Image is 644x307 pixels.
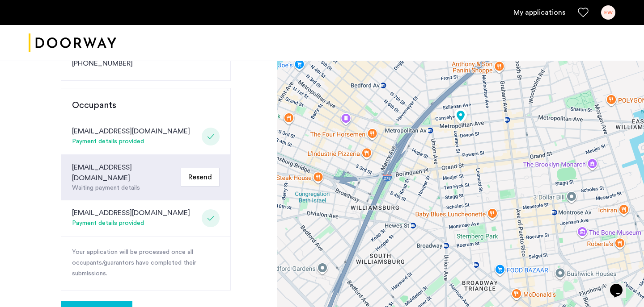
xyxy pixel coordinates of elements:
a: [PHONE_NUMBER] [72,58,133,69]
p: Your application will be processed once all occupants/guarantors have completed their submissions. [72,247,220,279]
div: [EMAIL_ADDRESS][DOMAIN_NAME] [72,207,190,218]
iframe: chat widget [606,271,635,298]
div: [EMAIL_ADDRESS][DOMAIN_NAME] [72,126,190,137]
button: Resend Email [181,168,220,187]
a: Cazamio logo [29,26,116,60]
a: My application [513,7,565,18]
img: logo [29,26,116,60]
a: Favorites [578,7,589,18]
h3: Occupants [72,99,220,112]
div: Payment details provided [72,137,190,147]
div: [EMAIL_ADDRESS][DOMAIN_NAME] [72,162,177,183]
div: EW [601,5,615,20]
div: Payment details provided [72,218,190,229]
div: Waiting payment details [72,183,177,193]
